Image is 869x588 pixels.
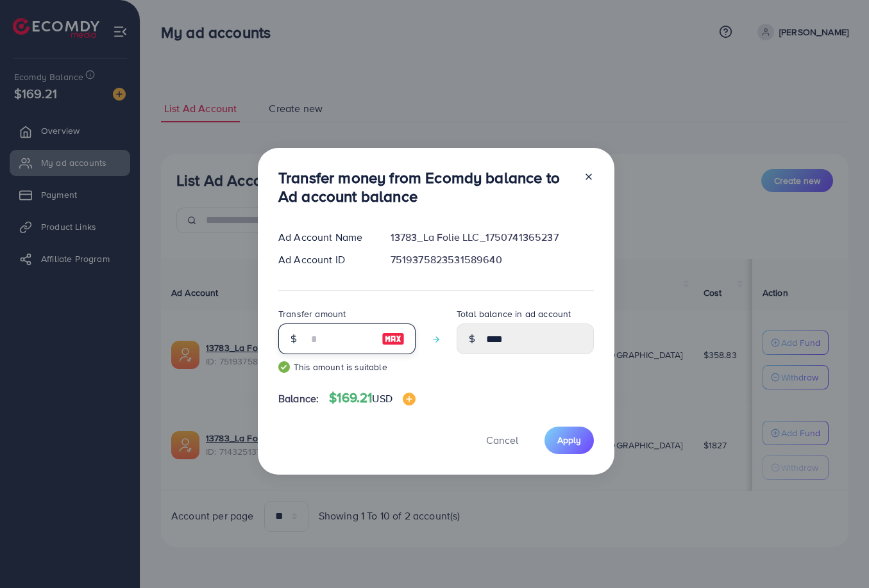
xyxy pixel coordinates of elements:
div: Ad Account ID [268,252,380,267]
button: Apply [544,427,594,454]
label: Total balance in ad account [457,307,571,320]
div: 7519375823531589640 [380,252,604,267]
h4: $169.21 [329,390,416,406]
img: image [382,331,405,347]
iframe: Chat [814,530,859,578]
button: Cancel [470,427,534,454]
img: image [403,393,416,405]
div: 13783_La Folie LLC_1750741365237 [380,230,604,245]
span: Cancel [486,433,518,447]
h3: Transfer money from Ecomdy balance to Ad account balance [278,168,573,206]
span: Balance: [278,391,319,406]
img: guide [278,361,290,373]
label: Transfer amount [278,307,346,320]
span: Apply [557,434,581,446]
small: This amount is suitable [278,361,416,373]
div: Ad Account Name [268,230,380,245]
span: USD [372,391,392,405]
